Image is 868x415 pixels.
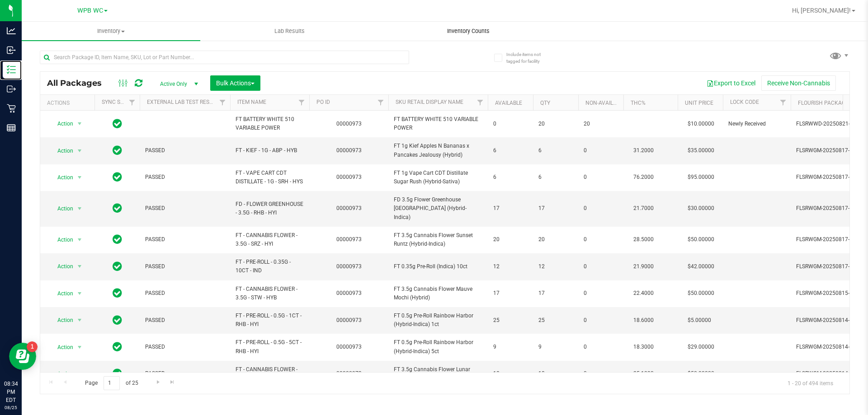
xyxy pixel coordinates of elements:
[49,287,74,300] span: Action
[336,344,362,350] a: 00000973
[584,173,618,182] span: 0
[236,312,304,329] span: FT - PRE-ROLL - 0.5G - 1CT - RHB - HYI
[74,117,85,130] span: select
[629,260,658,273] span: 21.9000
[730,99,759,105] a: Lock Code
[394,169,482,186] span: FT 1g Vape Cart CDT Distillate Sugar Rush (Hybrid-Sativa)
[394,115,482,132] span: FT BATTERY WHITE 510 VARIABLE POWER
[22,22,200,41] a: Inventory
[145,262,225,271] span: PASSED
[27,341,38,352] iframe: Resource center unread badge
[145,343,225,351] span: PASSED
[394,196,482,222] span: FD 3.5g Flower Greenhouse [GEOGRAPHIC_DATA] (Hybrid-Indica)
[49,202,74,215] span: Action
[49,117,74,130] span: Action
[40,51,409,64] input: Search Package ID, Item Name, SKU, Lot or Part Number...
[538,204,573,213] span: 17
[394,142,482,159] span: FT 1g Kief Apples N Bananas x Pancakes Jealousy (Hybrid)
[493,173,528,182] span: 6
[49,233,74,246] span: Action
[216,79,255,87] span: Bulk Actions
[584,369,618,378] span: 0
[776,95,791,110] a: Filter
[394,285,482,302] span: FT 3.5g Cannabis Flower Mauve Mochi (Hybrid)
[145,369,225,378] span: PASSED
[166,376,179,388] a: Go to the last page
[113,171,122,183] span: In Sync
[584,120,618,128] span: 20
[104,376,120,390] input: 1
[336,121,362,127] a: 00000973
[493,343,528,351] span: 9
[761,75,836,91] button: Receive Non-Cannabis
[584,204,618,213] span: 0
[336,317,362,323] a: 00000973
[538,369,573,378] span: 18
[493,369,528,378] span: 18
[493,146,528,155] span: 6
[113,314,122,326] span: In Sync
[215,95,230,110] a: Filter
[629,287,658,300] span: 22.4000
[200,22,379,41] a: Lab Results
[336,147,362,154] a: 00000973
[113,367,122,380] span: In Sync
[77,7,103,14] span: WPB WC
[113,202,122,214] span: In Sync
[74,171,85,184] span: select
[493,235,528,244] span: 20
[473,95,488,110] a: Filter
[540,100,550,106] a: Qty
[210,75,260,91] button: Bulk Actions
[538,120,573,128] span: 20
[4,380,18,404] p: 08:34 PM EDT
[145,173,225,182] span: PASSED
[683,202,719,215] span: $30.00000
[113,340,122,353] span: In Sync
[394,365,482,382] span: FT 3.5g Cannabis Flower Lunar Smash (Hybrid)
[506,51,552,65] span: Include items not tagged for facility
[336,236,362,242] a: 00000973
[47,78,111,88] span: All Packages
[236,365,304,382] span: FT - CANNABIS FLOWER - 3.5G - PAP - HYB
[147,99,218,105] a: External Lab Test Result
[113,287,122,299] span: In Sync
[22,27,200,35] span: Inventory
[683,233,719,246] span: $50.00000
[585,100,626,106] a: Non-Available
[125,95,140,110] a: Filter
[74,368,85,380] span: select
[74,202,85,215] span: select
[236,200,304,217] span: FD - FLOWER GREENHOUSE - 3.5G - RHB - HYI
[780,376,840,390] span: 1 - 20 of 494 items
[113,233,122,246] span: In Sync
[701,75,761,91] button: Export to Excel
[145,316,225,325] span: PASSED
[394,262,482,271] span: FT 0.35g Pre-Roll (Indica) 10ct
[798,100,855,106] a: Flourish Package ID
[336,263,362,270] a: 00000973
[262,27,317,35] span: Lab Results
[584,316,618,325] span: 0
[683,340,719,354] span: $29.00000
[584,146,618,155] span: 0
[145,204,225,213] span: PASSED
[683,144,719,157] span: $35.00000
[584,235,618,244] span: 0
[629,171,658,184] span: 76.2000
[336,205,362,211] a: 00000973
[77,376,146,390] span: Page of 25
[435,27,502,35] span: Inventory Counts
[49,145,74,157] span: Action
[49,368,74,380] span: Action
[629,144,658,157] span: 31.2000
[584,343,618,351] span: 0
[49,314,74,326] span: Action
[74,341,85,354] span: select
[493,262,528,271] span: 12
[336,370,362,377] a: 00000973
[236,146,304,155] span: FT - KIEF - 1G - ABP - HYB
[396,99,463,105] a: Sku Retail Display Name
[74,233,85,246] span: select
